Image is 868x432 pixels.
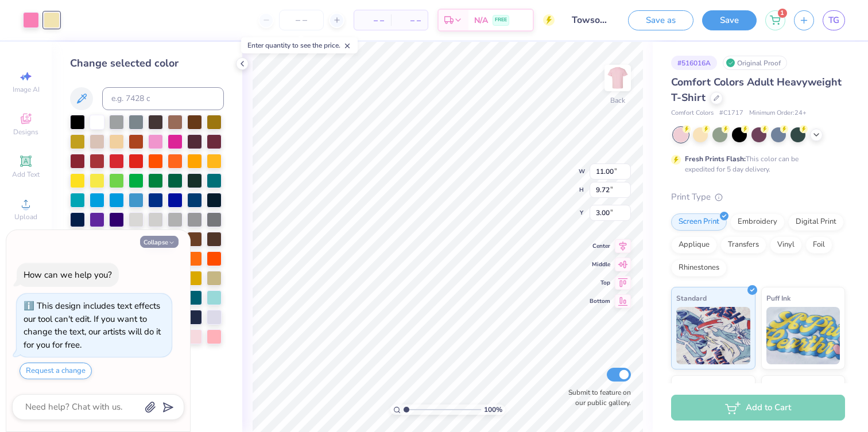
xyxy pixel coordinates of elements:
span: 1 [778,9,787,18]
span: – – [398,14,421,26]
img: Standard [676,307,750,364]
span: Middle [590,260,610,268]
input: Untitled Design [563,9,619,32]
div: Print Type [671,190,845,204]
span: # C1717 [719,108,743,118]
span: – – [361,14,384,26]
img: Puff Ink [766,307,840,364]
button: Collapse [140,236,179,248]
div: Vinyl [770,236,802,254]
button: Save as [628,10,693,30]
div: This color can be expedited for 5 day delivery. [685,154,826,174]
div: Digital Print [788,213,844,231]
button: Request a change [20,363,92,379]
div: Change selected color [70,56,224,71]
label: Submit to feature on our public gallery. [562,387,631,408]
img: Back [606,67,629,89]
a: TG [823,10,845,30]
span: Neon Ink [676,380,704,392]
div: Foil [805,236,832,254]
div: Screen Print [671,213,727,231]
span: Comfort Colors Adult Heavyweight T-Shirt [671,75,842,104]
span: Center [590,242,610,250]
span: TG [828,14,839,27]
span: Metallic & Glitter Ink [766,380,834,392]
div: Applique [671,236,717,254]
span: Image AI [13,85,40,94]
span: Top [590,279,610,287]
div: Original Proof [723,56,787,70]
div: Embroidery [730,213,785,231]
div: How can we help you? [24,269,112,281]
div: This design includes text effects our tool can't edit. If you want to change the text, our artist... [24,300,161,351]
span: Bottom [590,297,610,305]
span: Comfort Colors [671,108,714,118]
span: Standard [676,292,707,304]
span: Designs [13,127,38,137]
button: Save [702,10,757,30]
span: 100 % [484,404,502,415]
div: Back [610,95,625,106]
div: Transfers [720,236,766,254]
span: Minimum Order: 24 + [749,108,807,118]
span: FREE [495,16,507,24]
input: e.g. 7428 c [102,87,224,110]
span: Puff Ink [766,292,790,304]
strong: Fresh Prints Flash: [685,154,746,164]
span: Add Text [12,170,40,179]
div: # 516016A [671,56,717,70]
input: – – [279,10,324,30]
span: Upload [14,212,37,221]
div: Rhinestones [671,259,727,277]
span: N/A [474,14,488,26]
div: Enter quantity to see the price. [241,37,358,53]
